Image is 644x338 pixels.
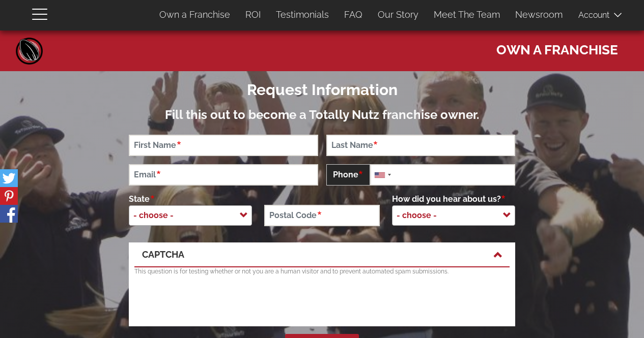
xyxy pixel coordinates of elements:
[129,81,515,98] h2: Request Information
[337,4,370,25] a: FAQ
[268,4,337,25] a: Testimonials
[238,4,268,25] a: ROI
[371,165,394,185] div: United States: +1
[134,281,289,321] iframe: reCAPTCHA
[142,248,502,261] a: CAPTCHA
[129,108,515,121] h3: Fill this out to become a Totally Nutz franchise owner.
[392,205,515,226] span: - choose -
[264,205,379,226] input: Postal Code
[393,205,447,226] span: - choose -
[508,4,570,25] a: Newsroom
[370,4,426,25] a: Our Story
[129,194,155,204] span: State
[426,4,508,25] a: Meet The Team
[129,205,184,226] span: - choose -
[14,36,45,66] a: Home
[152,4,238,25] a: Own a Franchise
[326,164,370,186] span: Phone
[129,135,318,156] input: First Name
[129,205,252,226] span: - choose -
[496,37,618,59] span: Own a Franchise
[392,194,506,204] span: How did you hear about us?
[326,135,516,156] input: Last Name
[134,267,510,276] p: This question is for testing whether or not you are a human visitor and to prevent automated spam...
[129,164,318,186] input: Email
